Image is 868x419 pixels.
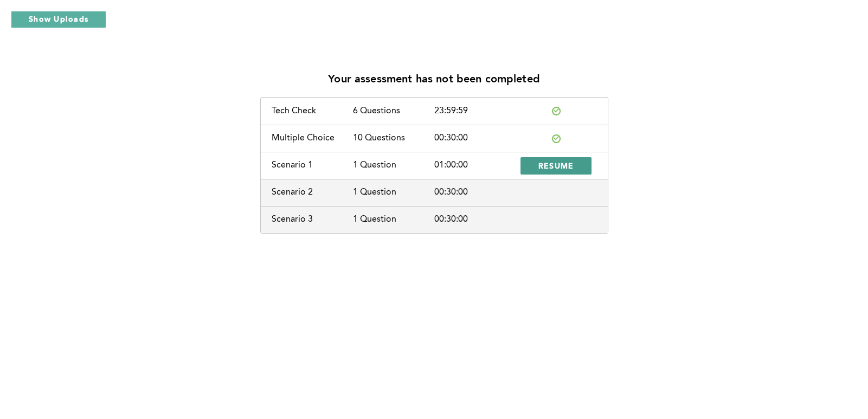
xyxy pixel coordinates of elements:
[434,215,516,224] div: 00:30:00
[353,160,434,170] div: 1 Question
[434,106,516,116] div: 23:59:59
[434,133,516,143] div: 00:30:00
[353,188,434,197] div: 1 Question
[353,215,434,224] div: 1 Question
[328,74,540,86] p: Your assessment has not been completed
[434,160,516,170] div: 01:00:00
[538,160,574,171] span: RESUME
[434,188,516,197] div: 00:30:00
[272,215,353,224] div: Scenario 3
[353,133,434,143] div: 10 Questions
[272,160,353,170] div: Scenario 1
[11,11,106,28] button: Show Uploads
[520,157,592,175] button: RESUME
[353,106,434,116] div: 6 Questions
[272,188,353,197] div: Scenario 2
[272,133,353,143] div: Multiple Choice
[272,106,353,116] div: Tech Check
